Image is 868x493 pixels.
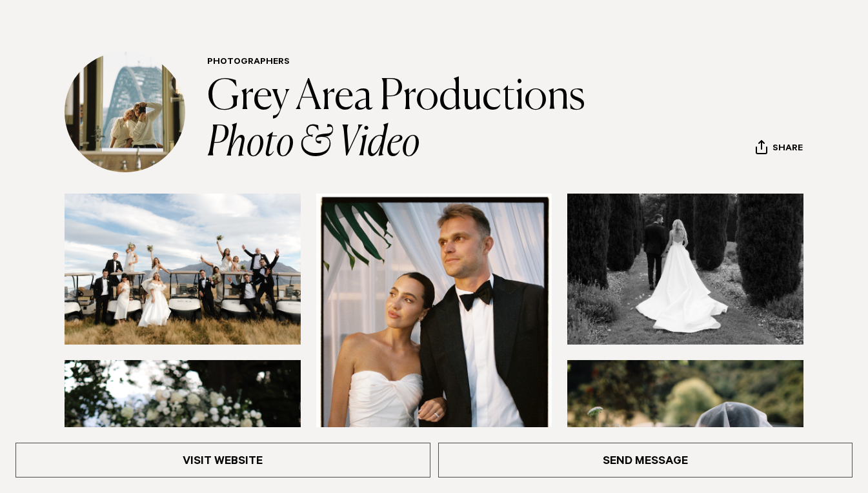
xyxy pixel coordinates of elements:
img: Profile Avatar [65,52,185,172]
a: Send Message [438,443,853,478]
a: Grey Area Productions Photo & Video [207,77,592,165]
a: Visit Website [15,443,430,478]
button: Share [755,139,803,159]
a: Photographers [207,57,290,68]
span: Share [772,143,803,156]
